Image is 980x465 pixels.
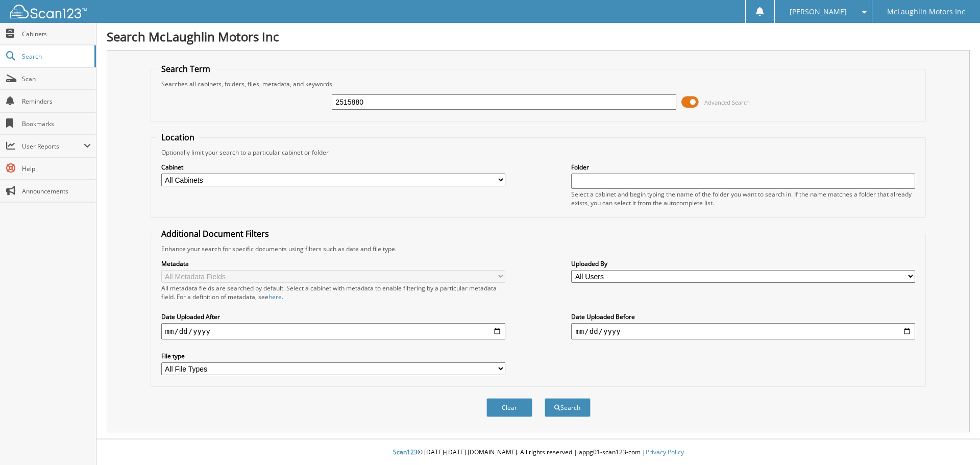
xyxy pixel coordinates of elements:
img: scan123-logo-white.svg [10,5,87,18]
legend: Location [156,132,200,143]
span: Cabinets [22,30,91,38]
span: Search [22,52,89,61]
input: start [161,323,505,339]
label: Date Uploaded Before [571,312,915,321]
iframe: Chat Widget [929,416,980,465]
label: Date Uploaded After [161,312,505,321]
span: Scan [22,75,91,83]
label: Uploaded By [571,259,915,268]
button: Search [545,398,591,417]
label: File type [161,352,505,360]
div: Searches all cabinets, folders, files, metadata, and keywords [156,80,921,88]
span: [PERSON_NAME] [790,9,847,15]
div: Select a cabinet and begin typing the name of the folder you want to search in. If the name match... [571,190,915,207]
button: Clear [486,398,532,417]
h1: Search McLaughlin Motors Inc [107,28,970,45]
label: Cabinet [161,163,505,172]
label: Folder [571,163,915,172]
div: Optionally limit your search to a particular cabinet or folder [156,148,921,157]
a: here [268,292,282,301]
span: McLaughlin Motors Inc [887,9,965,15]
div: Enhance your search for specific documents using filters such as date and file type. [156,244,921,253]
div: © [DATE]-[DATE] [DOMAIN_NAME]. All rights reserved | appg01-scan123-com | [96,440,980,465]
span: Help [22,164,91,173]
span: Announcements [22,187,91,195]
span: Reminders [22,97,91,106]
div: All metadata fields are searched by default. Select a cabinet with metadata to enable filtering b... [161,284,505,301]
label: Metadata [161,259,505,268]
legend: Search Term [156,63,215,75]
span: Bookmarks [22,119,91,128]
legend: Additional Document Filters [156,228,274,239]
span: Advanced Search [704,99,750,106]
a: Privacy Policy [646,448,684,456]
span: Scan123 [393,448,418,456]
input: end [571,323,915,339]
span: User Reports [22,142,84,151]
